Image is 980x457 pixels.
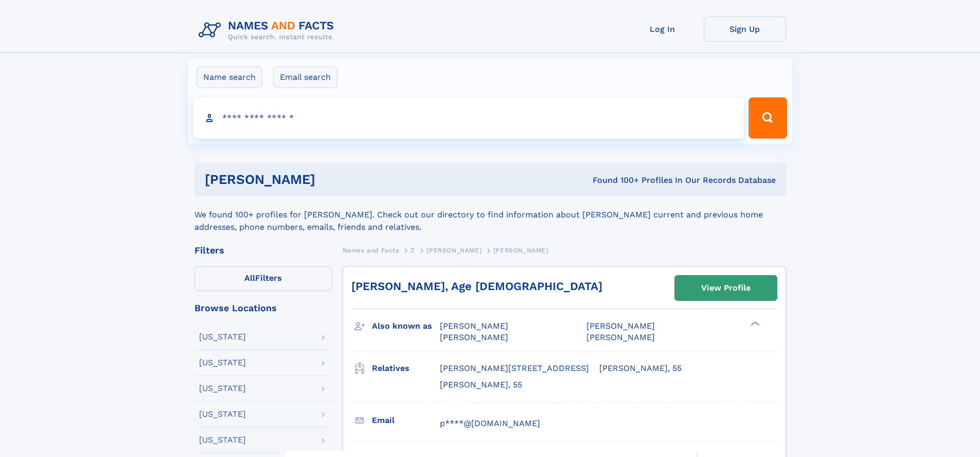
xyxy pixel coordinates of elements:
[426,247,482,254] span: [PERSON_NAME]
[244,273,255,283] span: All
[193,97,744,139] input: search input
[199,333,246,341] div: [US_STATE]
[194,266,332,291] label: Filters
[273,66,337,88] label: Email search
[586,321,655,331] span: [PERSON_NAME]
[194,246,332,255] div: Filters
[599,363,682,374] a: [PERSON_NAME], 55
[411,247,415,254] span: Z
[411,244,415,257] a: Z
[440,363,589,374] a: [PERSON_NAME][STREET_ADDRESS]
[197,66,262,88] label: Name search
[372,412,440,429] h3: Email
[194,196,786,233] div: We found 100+ profiles for [PERSON_NAME]. Check out our directory to find information about [PERS...
[343,244,399,257] a: Names and Facts
[199,384,246,393] div: [US_STATE]
[440,379,522,391] a: [PERSON_NAME], 55
[372,317,440,335] h3: Also known as
[372,360,440,377] h3: Relatives
[194,303,332,313] div: Browse Locations
[426,244,482,257] a: [PERSON_NAME]
[454,175,776,186] div: Found 100+ Profiles In Our Records Database
[621,16,704,42] a: Log In
[199,436,246,444] div: [US_STATE]
[199,410,246,418] div: [US_STATE]
[205,173,454,186] h1: [PERSON_NAME]
[704,16,786,42] a: Sign Up
[493,247,548,254] span: [PERSON_NAME]
[586,332,655,342] span: [PERSON_NAME]
[675,276,777,300] a: View Profile
[701,276,751,300] div: View Profile
[440,332,508,342] span: [PERSON_NAME]
[351,280,602,293] a: [PERSON_NAME], Age [DEMOGRAPHIC_DATA]
[748,320,760,327] div: ❯
[749,97,787,139] button: Search Button
[199,359,246,367] div: [US_STATE]
[194,16,343,44] img: Logo Names and Facts
[440,321,508,331] span: [PERSON_NAME]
